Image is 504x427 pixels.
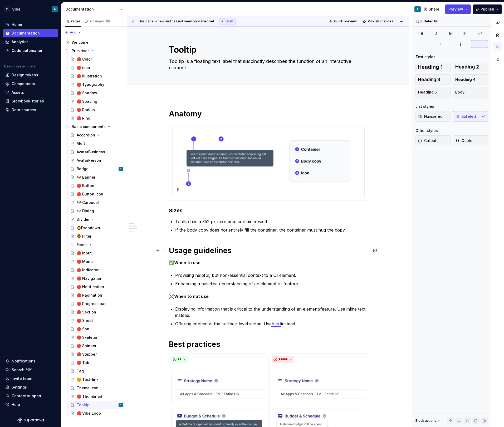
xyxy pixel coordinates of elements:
span: 56 [105,19,111,23]
div: 🐶 Carousel [77,200,99,205]
a: 🔴 Sheet [68,316,125,325]
p: Tooltip has a 352 px maximum container width [175,218,368,225]
div: AvatarPerson [77,158,101,163]
span: Body [455,90,464,95]
a: 🧔‍♂️Dropdown [68,224,125,232]
a: Alert [68,139,125,148]
div: Design tokens [12,72,38,78]
span: Heading 5 [418,90,437,95]
div: Forms [68,241,125,249]
div: 🔴 Vibe Logo [77,411,101,416]
a: 🔴 Illustration [68,72,125,80]
div: 🔴 Section [77,310,96,315]
span: Heading 1 [418,64,443,70]
a: Analytics [3,38,58,46]
div: V [4,6,10,12]
div: 🔴 Tab [77,360,89,365]
p: ❌ [169,293,368,300]
div: 🧔‍♂️Dropdown [77,225,100,230]
div: Documentation [66,7,115,12]
a: Assets [3,88,58,97]
a: 🔴 Navigation [68,274,125,283]
button: Heading 3 [415,74,451,85]
a: Alert [271,321,281,326]
h3: Sizes [169,207,368,214]
div: Theme icon [77,385,99,391]
button: Publish [473,4,502,14]
h1: Best practices [169,340,368,349]
button: Heading 1 [415,62,451,72]
div: 🔴 Illustration [77,73,102,79]
a: Components [3,80,58,88]
div: Tag [77,369,84,374]
a: 🔴 Section [68,308,125,316]
div: Design system data [4,64,35,68]
p: Providing helpful, but non-essential context to a UI element. [175,272,368,278]
div: Storybook stories [12,99,44,104]
a: Welcome! [63,38,125,47]
button: Add [63,29,83,36]
div: 🔴 Progress bar [77,301,106,306]
div: Other styles [415,128,438,133]
div: Changes [90,19,111,23]
div: 🔴 Stepper [77,352,97,357]
a: 🐶 Dialog [68,207,125,215]
a: 🧔‍♂️ Filter [68,232,125,241]
svg: Supernova Logo [17,418,44,423]
div: Badge [77,166,89,171]
span: Quote [455,138,472,143]
button: Heading 5 [415,87,451,97]
strong: When to not use [174,294,209,299]
span: Preview [448,7,463,12]
button: Heading 4 [453,74,488,85]
div: Code automation [12,48,43,53]
div: Help [12,402,20,407]
div: 🔴 Spinner [77,343,96,349]
div: 🧔‍♂️ Filter [77,234,91,239]
span: Publish [481,7,494,12]
div: Block actions [415,417,441,424]
button: Body [453,87,488,97]
div: AvatarBusiness [77,149,105,155]
div: Assets [12,90,24,95]
span: Publish changes [368,19,393,23]
div: Analytics [12,39,28,45]
span: Callout [418,138,436,143]
button: Notifications [3,357,58,365]
button: Contact support [3,392,58,400]
a: 🔴 Thumbnail [68,392,125,401]
button: Callout [415,135,451,146]
div: Contact support [12,393,41,399]
div: Primitives [72,48,90,53]
div: Accordion [77,132,95,138]
p: Displaying information that is critical to the understanding of an element/feature. Use inline te... [175,306,368,318]
a: 🔴 Menu [68,257,125,266]
div: Vibe [12,7,21,12]
div: 🔴 Menu [77,259,93,264]
div: 🔴 Skeleton [77,335,99,340]
p: ✅ [169,259,368,266]
button: Quote [453,135,488,146]
a: 🔴 Progress bar [68,300,125,308]
div: Text styles [415,54,436,60]
a: Theme icon [68,384,125,392]
a: TooltipA [68,401,125,409]
div: Notifications [12,359,36,364]
a: 🔴 Typography [68,80,125,89]
div: 🔴 Indicator [77,267,99,273]
div: 🔴 Thumbnail [77,394,102,399]
p: Enhancing a baseline understanding of an element or feature. [175,281,368,287]
div: Alert [77,141,85,146]
a: 🔴 Indicator [68,266,125,274]
div: Settings [12,385,27,390]
button: Search ⌘K [3,366,58,374]
button: Quick preview [327,18,359,25]
span: Quick preview [334,19,357,23]
a: 🔴 Pagination [68,291,125,300]
a: Tag [68,367,125,375]
span: Heading 2 [455,64,479,70]
a: 🐶 Banner [68,173,125,181]
div: Data sources [12,107,36,112]
button: Preview [445,4,471,14]
div: Welcome! [72,40,90,45]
